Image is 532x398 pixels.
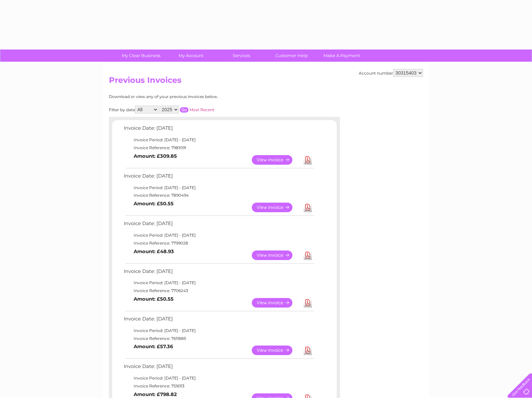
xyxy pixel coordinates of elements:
td: Invoice Reference: 7516113 [122,382,315,390]
a: Make A Payment [315,50,369,62]
td: Invoice Period: [DATE] - [DATE] [122,184,315,192]
a: Download [304,155,312,165]
td: Invoice Date: [DATE] [122,362,315,374]
a: Most Recent [189,107,215,112]
h2: Previous Invoices [109,76,423,88]
td: Invoice Reference: 7611885 [122,335,315,343]
a: Download [304,250,312,260]
a: Customer Help [264,50,319,62]
td: Invoice Period: [DATE] - [DATE] [122,327,315,335]
a: View [252,346,300,355]
b: Amount: £309.85 [134,153,177,159]
a: View [252,203,300,212]
b: Amount: £50.55 [134,296,174,302]
a: Download [304,298,312,308]
td: Invoice Period: [DATE] - [DATE] [122,279,315,287]
b: Amount: £798.82 [134,391,177,397]
a: Services [214,50,269,62]
div: Account number [359,69,423,77]
td: Invoice Reference: 7706243 [122,287,315,295]
b: Amount: £50.55 [134,201,174,207]
td: Invoice Date: [DATE] [122,267,315,279]
td: Invoice Period: [DATE] - [DATE] [122,231,315,239]
a: View [252,155,300,165]
td: Invoice Date: [DATE] [122,172,315,184]
td: Invoice Reference: 7799028 [122,239,315,247]
div: Filter by date [109,106,282,114]
td: Invoice Period: [DATE] - [DATE] [122,374,315,382]
b: Amount: £48.93 [134,249,174,254]
td: Invoice Date: [DATE] [122,124,315,136]
td: Invoice Date: [DATE] [122,315,315,327]
a: Download [304,203,312,212]
td: Invoice Period: [DATE] - [DATE] [122,136,315,144]
a: Download [304,346,312,355]
td: Invoice Reference: 7890494 [122,191,315,199]
a: View [252,298,300,308]
div: Download or view any of your previous invoices below. [109,94,282,99]
a: My Account [164,50,218,62]
td: Invoice Date: [DATE] [122,219,315,231]
b: Amount: £57.36 [134,344,173,349]
td: Invoice Reference: 7981091 [122,144,315,152]
a: View [252,250,300,260]
a: My Clear Business [114,50,168,62]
